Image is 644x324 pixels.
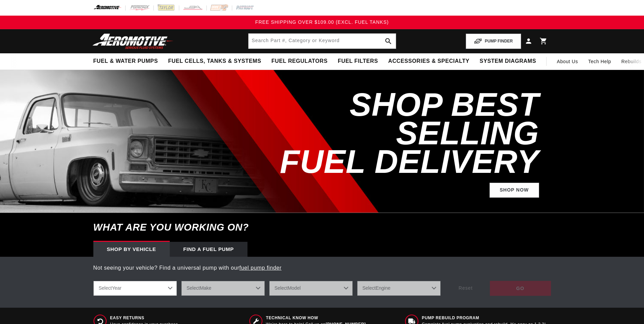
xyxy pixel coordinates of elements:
span: Fuel Cells, Tanks & Systems [168,58,261,65]
button: search button [381,34,396,49]
span: Easy Returns [110,315,180,321]
span: Fuel & Water Pumps [93,58,158,65]
select: Make [181,281,265,296]
span: Fuel Regulators [271,58,327,65]
span: Tech Help [588,58,611,65]
summary: Accessories & Specialty [383,53,475,69]
p: Not seeing your vehicle? Find a universal pump with our [93,264,551,272]
a: Shop Now [490,183,539,198]
summary: Fuel & Water Pumps [88,53,163,69]
div: Shop by vehicle [93,242,170,257]
input: Search by Part Number, Category or Keyword [249,34,396,49]
summary: System Diagrams [475,53,541,69]
summary: Tech Help [583,53,617,70]
span: Fuel Filters [338,58,378,65]
summary: Fuel Regulators [266,53,332,69]
h6: What are you working on? [76,213,568,242]
select: Year [93,281,177,296]
span: Technical Know How [266,315,366,321]
button: PUMP FINDER [466,34,521,49]
img: Aeromotive [91,33,176,49]
h2: SHOP BEST SELLING FUEL DELIVERY [249,90,539,176]
a: fuel pump finder [239,265,281,271]
summary: Fuel Cells, Tanks & Systems [163,53,266,69]
select: Engine [357,281,441,296]
div: Find a Fuel Pump [170,242,247,257]
summary: Fuel Filters [333,53,383,69]
span: Pump Rebuild program [422,315,546,321]
span: System Diagrams [480,58,536,65]
span: Rebuilds [621,58,641,65]
a: About Us [552,53,583,70]
span: About Us [557,59,578,64]
select: Model [269,281,353,296]
span: FREE SHIPPING OVER $109.00 (EXCL. FUEL TANKS) [255,19,389,25]
span: Accessories & Specialty [388,58,470,65]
